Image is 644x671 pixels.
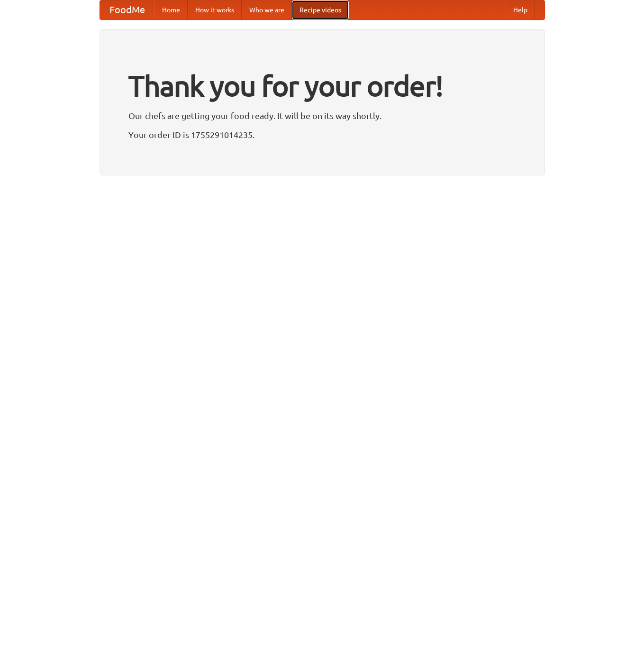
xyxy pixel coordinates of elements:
[154,0,188,19] a: Home
[506,0,535,19] a: Help
[292,0,349,19] a: Recipe videos
[128,63,516,109] h1: Thank you for your order!
[128,109,516,123] p: Our chefs are getting your food ready. It will be on its way shortly.
[128,128,516,142] p: Your order ID is 1755291014235.
[242,0,292,19] a: Who we are
[188,0,242,19] a: How it works
[100,0,154,19] a: FoodMe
